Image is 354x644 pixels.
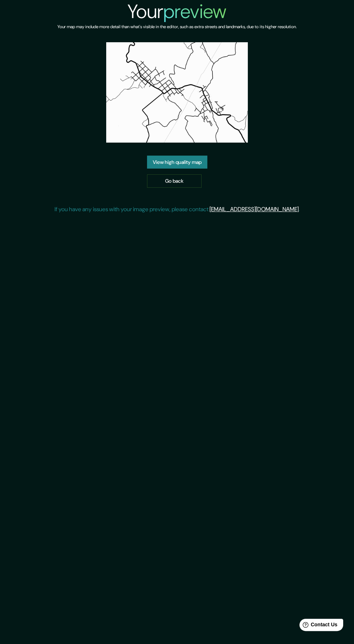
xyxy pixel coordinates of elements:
[55,205,300,214] p: If you have any issues with your image preview, please contact .
[290,616,346,636] iframe: Help widget launcher
[106,42,248,143] img: created-map-preview
[57,23,297,31] h6: Your map may include more detail than what's visible in the editor, such as extra streets and lan...
[210,205,299,213] a: [EMAIL_ADDRESS][DOMAIN_NAME]
[147,156,207,169] a: View high quality map
[147,174,202,188] a: Go back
